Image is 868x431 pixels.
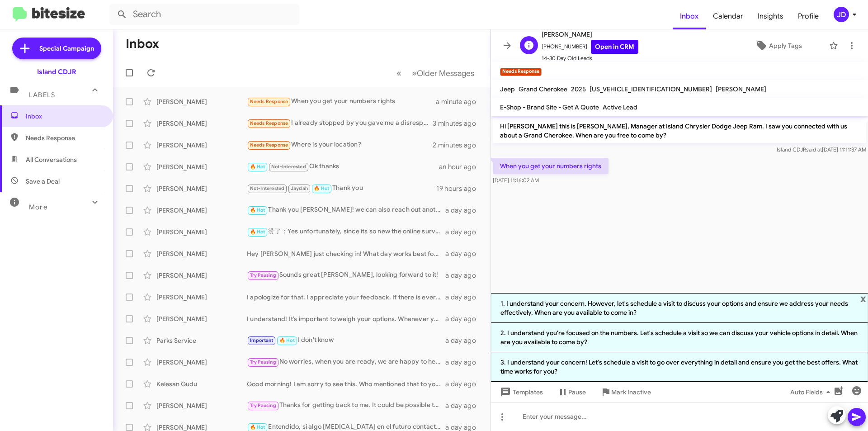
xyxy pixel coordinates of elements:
a: Open in CRM [591,40,638,54]
div: When you get your numbers rights [247,96,436,107]
div: Thanks for getting back to me. It could be possible that we can get you out early. We can set up ... [247,400,445,411]
div: No worries, when you are ready, we are happy to help! [247,357,445,367]
div: Thank you [PERSON_NAME]! we can also reach out another time when you are back from vacation [247,205,445,215]
div: [PERSON_NAME] [156,293,247,302]
span: Jaydah [291,185,308,191]
div: a day ago [445,401,483,410]
div: 赞了：Yes unfortunately, since its so new the online survey might not register any value yet. Let me... [247,227,445,237]
a: Insights [750,3,791,29]
span: Mark Inactive [611,384,651,400]
div: [PERSON_NAME] [156,162,247,171]
span: Templates [498,384,543,400]
span: Active Lead [603,103,637,111]
div: [PERSON_NAME] [156,227,247,237]
span: [PERSON_NAME] [716,85,766,93]
div: Thank you [247,183,436,194]
span: [DATE] 11:16:02 AM [493,177,539,184]
div: 19 hours ago [436,184,483,193]
button: Templates [491,384,550,400]
button: JD [826,7,858,22]
span: Save a Deal [26,177,60,186]
a: Profile [791,3,826,29]
div: a day ago [445,271,483,280]
span: Try Pausing [250,359,276,365]
div: JD [834,7,849,22]
div: a minute ago [436,97,483,106]
div: Sounds great [PERSON_NAME], looking forward to it! [247,270,445,280]
div: [PERSON_NAME] [156,358,247,367]
div: 3 minutes ago [433,119,483,128]
span: » [412,67,417,79]
span: Try Pausing [250,272,276,278]
div: [PERSON_NAME] [156,249,247,258]
div: 2 minutes ago [433,141,483,150]
span: 🔥 Hot [314,185,329,191]
span: [US_VEHICLE_IDENTIFICATION_NUMBER] [590,85,712,93]
span: Labels [29,91,55,99]
button: Pause [550,384,593,400]
span: Jeep [500,85,515,93]
span: Not-Interested [250,185,285,191]
span: Inbox [26,112,103,121]
nav: Page navigation example [392,64,480,82]
span: E-Shop - Brand Site - Get A Quote [500,103,599,111]
div: Where is your location? [247,140,433,150]
input: Search [109,4,299,25]
button: Auto Fields [783,384,841,400]
div: [PERSON_NAME] [156,401,247,410]
div: [PERSON_NAME] [156,184,247,193]
span: Needs Response [250,99,288,104]
span: Not-Interested [271,164,306,170]
p: Hi [PERSON_NAME] this is [PERSON_NAME], Manager at Island Chrysler Dodge Jeep Ram. I saw you conn... [493,118,866,143]
div: a day ago [445,227,483,237]
div: Island CDJR [37,67,76,76]
span: x [860,293,866,304]
span: 🔥 Hot [250,164,265,170]
div: [PERSON_NAME] [156,97,247,106]
span: Older Messages [417,68,474,78]
div: a day ago [445,336,483,345]
span: Special Campaign [39,44,94,53]
span: 🔥 Hot [279,337,295,343]
button: Mark Inactive [593,384,658,400]
span: Grand Cherokee [519,85,567,93]
span: Apply Tags [769,38,802,54]
div: a day ago [445,379,483,388]
div: [PERSON_NAME] [156,314,247,323]
span: 2025 [571,85,586,93]
span: 🔥 Hot [250,207,265,213]
span: All Conversations [26,155,77,164]
div: a day ago [445,358,483,367]
span: « [396,67,401,79]
div: [PERSON_NAME] [156,119,247,128]
div: I understand! It’s important to weigh your options. Whenever you're ready, we can discuss how we ... [247,314,445,323]
li: 2. I understand you're focused on the numbers. Let's schedule a visit so we can discuss your vehi... [491,323,868,352]
span: More [29,203,47,211]
a: Inbox [673,3,706,29]
div: Ok thanks [247,161,439,172]
span: Important [250,337,274,343]
h1: Inbox [126,37,159,51]
span: Pause [568,384,586,400]
button: Next [406,64,480,82]
div: a day ago [445,249,483,258]
span: Island CDJR [DATE] 11:11:37 AM [777,146,866,153]
div: [PERSON_NAME] [156,141,247,150]
div: [PERSON_NAME] [156,206,247,215]
div: a day ago [445,314,483,323]
div: Hey [PERSON_NAME] just checking in! What day works best for you to stop by and have an informatio... [247,249,445,258]
p: When you get your numbers rights [493,158,609,174]
a: Special Campaign [12,38,101,59]
div: I apologize for that. I appreciate your feedback. If there is every anything we can do to earn yo... [247,293,445,302]
button: Apply Tags [732,38,825,54]
span: 14-30 Day Old Leads [542,54,638,63]
div: Good morning! I am sorry to see this. Who mentioned that to you? [247,379,445,388]
div: Kelesan Gudu [156,379,247,388]
div: an hour ago [439,162,483,171]
small: Needs Response [500,68,542,76]
div: Parks Service [156,336,247,345]
a: Calendar [706,3,750,29]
